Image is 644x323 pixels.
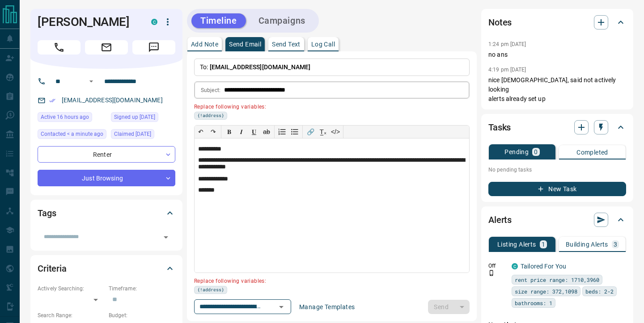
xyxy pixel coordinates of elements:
span: 𝐔 [252,128,256,135]
button: Open [160,231,172,243]
p: Budget: [109,311,175,319]
span: Message [132,40,175,55]
span: Claimed [DATE] [114,130,151,138]
button: ↶ [195,126,207,138]
div: Thu Mar 23 2023 [111,112,175,125]
div: Renter [38,146,175,163]
p: Add Note [191,41,218,47]
p: Listing Alerts [497,241,536,247]
div: Criteria [38,258,175,279]
div: Mon Aug 18 2025 [38,129,106,142]
div: Tue May 21 2024 [111,129,175,142]
p: Replace following variables: [194,274,463,286]
div: Tasks [488,117,626,138]
p: no ans [488,50,626,59]
p: 1 [542,241,545,247]
button: 𝑰 [235,126,248,138]
svg: Push Notification Only [488,270,495,276]
span: Call [38,40,80,55]
p: Off [488,262,506,270]
h2: Tasks [488,120,511,134]
p: Replace following variables: [194,100,463,112]
div: Just Browsing [38,170,175,186]
div: split button [428,300,470,314]
div: Notes [488,12,626,33]
p: 3 [614,241,617,247]
p: Send Text [272,41,301,47]
div: condos.ca [512,263,518,269]
span: beds: 2-2 [585,287,614,296]
button: Bullet list [288,126,301,138]
h2: Notes [488,15,512,29]
div: Tags [38,202,175,224]
button: Open [275,301,288,313]
span: Active 16 hours ago [41,113,89,122]
s: ab [263,128,270,135]
p: Timeframe: [109,285,175,293]
p: 0 [534,149,538,155]
a: Tailored For You [521,263,566,270]
div: Sun Aug 17 2025 [38,112,106,125]
p: 4:19 pm [DATE] [488,67,526,73]
button: 𝐔 [248,126,260,138]
button: Numbered list [276,126,288,138]
button: </> [329,126,342,138]
svg: Email Verified [49,97,55,104]
p: Completed [576,149,608,155]
p: Log Call [311,41,335,47]
h2: Tags [38,206,56,220]
span: Contacted < a minute ago [41,130,103,138]
button: Open [86,76,97,87]
span: bathrooms: 1 [515,298,552,307]
h2: Criteria [38,261,67,276]
p: Pending [504,149,529,155]
a: [EMAIL_ADDRESS][DOMAIN_NAME] [62,96,163,104]
p: Search Range: [38,311,104,319]
p: Send Email [229,41,261,47]
button: 🔗 [304,126,317,138]
span: Email [85,40,128,55]
div: Alerts [488,209,626,231]
button: ab [260,126,273,138]
button: ↷ [207,126,220,138]
button: Manage Templates [294,300,360,314]
p: No pending tasks [488,163,626,176]
span: {!address} [197,112,224,119]
button: T̲ₓ [317,126,329,138]
p: Building Alerts [566,241,608,247]
h2: Alerts [488,213,512,227]
span: [EMAIL_ADDRESS][DOMAIN_NAME] [210,63,311,71]
p: Actively Searching: [38,285,104,293]
p: Subject: [201,86,220,94]
button: 𝐁 [223,126,235,138]
p: nice [DEMOGRAPHIC_DATA], said not actively looking alerts already set up [488,76,626,104]
span: {!address} [197,286,224,294]
span: Signed up [DATE] [114,113,155,122]
button: New Task [488,182,626,196]
button: Campaigns [250,13,314,28]
span: rent price range: 1710,3960 [515,275,599,284]
p: To: [194,59,470,76]
button: Timeline [191,13,246,28]
h1: [PERSON_NAME] [38,15,138,29]
p: 1:24 pm [DATE] [488,41,526,47]
span: size range: 372,1098 [515,287,577,296]
div: condos.ca [151,19,157,25]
